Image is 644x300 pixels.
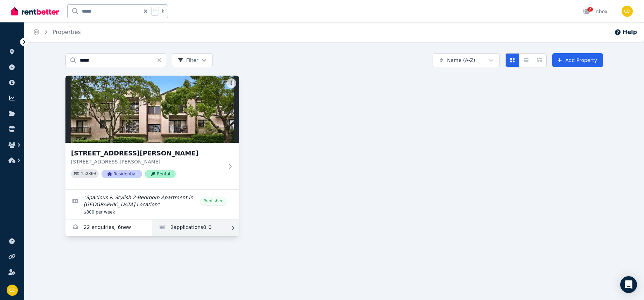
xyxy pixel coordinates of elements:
img: Chris Dimitropoulos [622,6,633,17]
p: [STREET_ADDRESS][PERSON_NAME] [71,158,224,165]
button: Clear search [156,53,166,67]
button: Expanded list view [533,53,547,67]
button: Card view [505,53,519,67]
span: Filter [178,57,198,64]
h3: [STREET_ADDRESS][PERSON_NAME] [71,148,224,158]
button: Filter [172,53,213,67]
a: Add Property [552,53,603,67]
a: Properties [52,29,81,35]
span: ORGANISE [6,39,28,43]
img: Chris Dimitropoulos [7,285,18,296]
a: 3/43 Ewart Street, Marrickville[STREET_ADDRESS][PERSON_NAME][STREET_ADDRESS][PERSON_NAME]PID 1538... [65,76,239,189]
span: k [162,8,164,14]
button: More options [226,78,236,88]
button: Compact list view [519,53,533,67]
span: Name (A-Z) [447,57,475,64]
img: RentBetter [11,6,59,16]
img: 3/43 Ewart Street, Marrickville [65,76,239,143]
a: Applications for 3/43 Ewart Street, Marrickville [152,219,239,236]
small: PID [74,172,79,176]
span: Residential [101,170,142,178]
a: Enquiries for 3/43 Ewart Street, Marrickville [65,219,152,236]
button: Name (A-Z) [433,53,500,67]
span: 7 [587,7,593,12]
code: 153860 [81,172,96,176]
nav: Breadcrumb [24,22,89,42]
a: Edit listing: Spacious & Stylish 2-Bedroom Apartment in Prime Marrickville Location [65,190,239,219]
div: Open Intercom Messenger [620,276,637,293]
div: View options [505,53,547,67]
div: Inbox [583,8,608,15]
span: Rental [145,170,176,178]
button: Help [614,28,637,36]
